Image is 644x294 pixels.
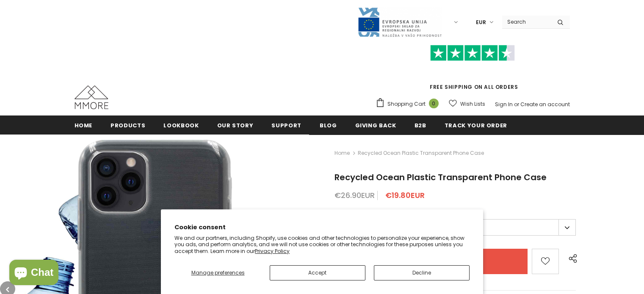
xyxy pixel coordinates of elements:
[460,100,485,108] span: Wish Lists
[217,121,254,129] span: Our Story
[430,45,515,61] img: Trust Pilot Stars
[445,121,507,129] span: Track your order
[357,7,442,38] img: Javni Razpis
[514,101,519,108] span: or
[174,235,470,255] p: We and our partners, including Shopify, use cookies and other technologies to personalize your ex...
[334,209,368,216] span: Phone Model
[334,190,375,201] span: €26.90EUR
[75,121,93,129] span: Home
[374,265,470,280] button: Decline
[429,99,439,108] span: 0
[358,148,484,158] span: Recycled Ocean Plastic Transparent Phone Case
[271,115,301,135] a: support
[376,98,443,110] a: Shopping Cart 0
[75,85,108,109] img: MMORE Cases
[495,101,513,108] a: Sign In
[445,115,507,135] a: Track your order
[415,115,426,135] a: B2B
[270,265,365,280] button: Accept
[320,115,337,135] a: Blog
[520,101,570,108] a: Create an account
[163,121,199,129] span: Lookbook
[7,260,61,287] inbox-online-store-chat: Shopify online store chat
[334,148,350,158] a: Home
[385,190,425,201] span: €19.80EUR
[415,121,426,129] span: B2B
[217,115,254,135] a: Our Story
[255,247,290,255] a: Privacy Policy
[271,121,301,129] span: support
[191,269,245,276] span: Manage preferences
[355,115,396,135] a: Giving back
[502,16,551,28] input: Search Site
[111,115,145,135] a: Products
[476,18,486,27] span: EUR
[174,223,470,232] h2: Cookie consent
[334,171,547,183] span: Recycled Ocean Plastic Transparent Phone Case
[355,121,396,129] span: Giving back
[111,121,145,129] span: Products
[320,121,337,129] span: Blog
[387,100,426,108] span: Shopping Cart
[449,96,485,111] a: Wish Lists
[376,49,570,91] span: FREE SHIPPING ON ALL ORDERS
[376,61,570,83] iframe: Customer reviews powered by Trustpilot
[163,115,199,135] a: Lookbook
[174,265,261,280] button: Manage preferences
[75,115,93,135] a: Home
[357,18,442,25] a: Javni Razpis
